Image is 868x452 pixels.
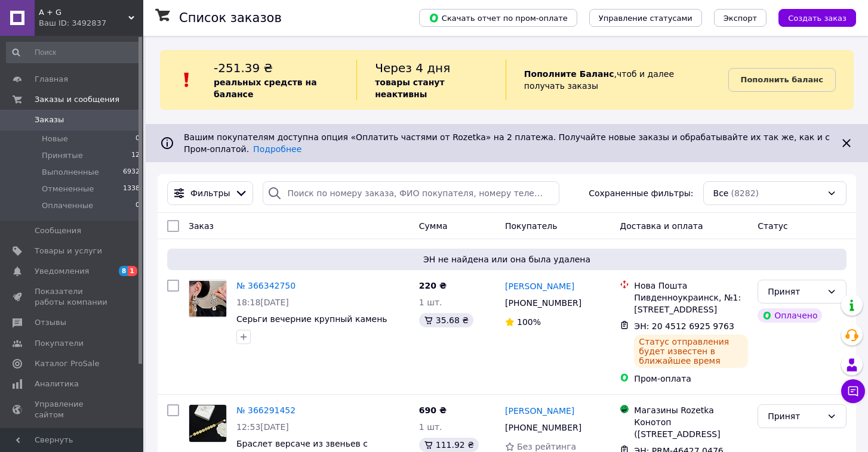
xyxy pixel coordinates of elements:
span: (8282) [731,188,759,198]
a: № 366342750 [236,281,296,290]
span: Выполненные [42,167,99,178]
a: Пополнить баланс [728,68,836,92]
button: Скачать отчет по пром-оплате [419,9,577,27]
span: Отзывы [35,317,66,328]
b: Пополнить баланс [741,75,823,84]
a: № 366291452 [236,405,296,415]
span: Сохраненные фильтры: [589,187,693,199]
span: Статус [758,221,788,231]
span: 1 [128,266,137,276]
div: Принят [768,285,822,298]
div: 111.92 ₴ [419,438,479,452]
span: Создать заказ [788,14,847,23]
span: Все [713,187,729,199]
span: Заказ [189,221,214,231]
div: Статус отправления будет известен в ближайшее время [634,335,748,368]
span: Сообщения [35,225,81,236]
b: Пополните Баланс [524,69,614,79]
span: Управление сайтом [35,399,110,420]
span: Отмененные [42,184,94,194]
span: Заказы [35,114,64,125]
span: Скачать отчет по пром-оплате [429,13,568,23]
button: Создать заказ [778,9,856,27]
span: Каталог ProSale [35,358,99,369]
span: Заказы и сообщения [35,94,119,105]
span: Принятые [42,150,83,161]
span: Управление статусами [599,14,692,23]
a: Подробнее [253,144,301,154]
img: Фото товару [189,405,226,442]
span: 6932 [123,167,140,178]
span: A + G [39,7,128,18]
a: Фото товару [189,280,227,318]
div: [PHONE_NUMBER] [503,295,584,311]
a: Фото товару [189,404,227,442]
span: Оплаченные [42,200,93,211]
span: Фильтры [190,187,230,199]
span: 100% [517,317,541,327]
span: 0 [136,200,140,211]
h1: Список заказов [179,11,282,25]
div: Оплачено [758,308,822,323]
div: Нова Пошта [634,280,748,292]
span: Вашим покупателям доступна опция «Оплатить частями от Rozetka» на 2 платежа. Получайте новые зака... [184,132,830,154]
span: Уведомления [35,266,89,277]
span: Показатели работы компании [35,286,110,308]
img: Фото товару [189,281,226,317]
span: 1 шт. [419,422,442,432]
input: Поиск [6,42,141,63]
span: Через 4 дня [375,61,450,75]
button: Чат с покупателем [841,379,865,403]
span: -251.39 ₴ [214,61,273,75]
span: ЭН не найдена или она была удалена [172,253,842,265]
input: Поиск по номеру заказа, ФИО покупателя, номеру телефона, Email, номеру накладной [263,181,559,205]
span: 220 ₴ [419,281,447,290]
span: Покупатель [505,221,558,231]
span: 1 шт. [419,298,442,307]
a: Серьги вечерние крупный камень [236,314,387,324]
span: 0 [136,134,140,144]
div: 35.68 ₴ [419,313,473,327]
span: Экспорт [724,14,757,23]
span: 12:53[DATE] [236,422,289,432]
div: Пивденноукраинск, №1: [STREET_ADDRESS] [634,292,748,315]
span: Покупатели [35,338,84,349]
span: Доставка и оплата [620,221,703,231]
div: Принят [768,410,822,423]
span: Без рейтинга [517,442,576,451]
a: [PERSON_NAME] [505,280,574,292]
div: Пром-оплата [634,373,748,385]
div: Ваш ID: 3492837 [39,18,143,29]
b: реальных средств на балансе [214,78,317,99]
span: 12 [131,150,140,161]
div: Конотоп ([STREET_ADDRESS] [634,416,748,440]
span: 18:18[DATE] [236,298,289,307]
span: Сумма [419,221,448,231]
span: 8 [119,266,128,276]
span: 690 ₴ [419,405,447,415]
button: Управление статусами [589,9,702,27]
b: товары станут неактивны [375,78,444,99]
a: Создать заказ [767,13,856,22]
span: ЭН: 20 4512 6925 9763 [634,321,734,331]
span: Аналитика [35,379,79,389]
span: 1338 [123,184,140,194]
span: Главная [35,74,68,85]
img: :exclamation: [178,71,196,89]
span: Товары и услуги [35,246,102,256]
button: Экспорт [714,9,767,27]
div: , чтоб и далее получать заказы [506,60,728,100]
div: Магазины Rozetka [634,404,748,416]
div: [PHONE_NUMBER] [503,419,584,436]
span: Новые [42,134,68,144]
a: [PERSON_NAME] [505,405,574,417]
